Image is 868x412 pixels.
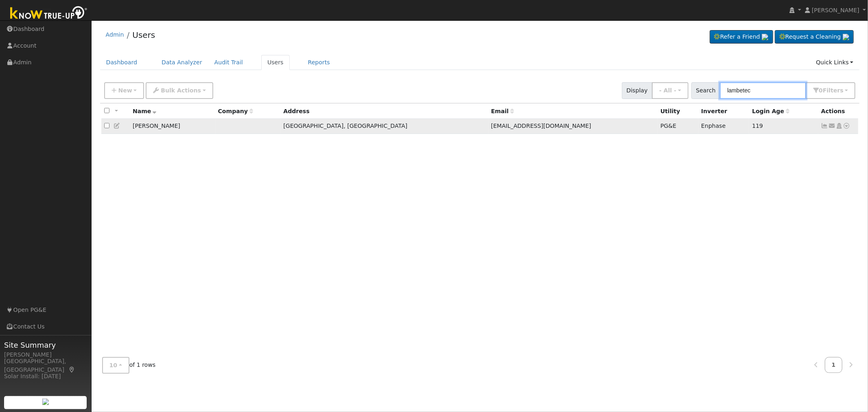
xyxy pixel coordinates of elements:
span: [PERSON_NAME] [812,7,859,13]
a: Data Analyzer [155,55,208,70]
div: Actions [821,107,855,116]
a: Refer a Friend [710,30,773,44]
td: [PERSON_NAME] [130,119,215,134]
div: Utility [660,107,695,116]
button: 10 [102,357,129,374]
span: New [118,87,132,94]
span: Days since last login [752,108,789,114]
input: Search [720,82,806,99]
button: - All - [652,82,689,99]
span: of 1 rows [102,357,156,374]
span: Name [133,108,157,114]
a: Quick Links [810,55,859,70]
a: 1 [825,357,843,373]
a: Request a Cleaning [775,30,854,44]
img: Know True-Up [6,4,92,23]
img: retrieve [762,34,768,40]
span: Enphase [701,123,726,129]
a: valibind@aol.com [829,122,836,130]
a: Users [132,30,155,40]
span: [EMAIL_ADDRESS][DOMAIN_NAME] [491,123,591,129]
button: 0Filters [806,82,855,99]
img: retrieve [42,399,49,405]
a: Reports [302,55,336,70]
span: Email [491,108,514,114]
span: PG&E [660,123,676,129]
span: s [840,87,843,94]
button: Bulk Actions [146,82,213,99]
span: 10 [109,362,118,368]
span: Display [622,82,652,99]
td: [GEOGRAPHIC_DATA], [GEOGRAPHIC_DATA] [280,119,488,134]
a: Dashboard [100,55,144,70]
a: Show Graph [821,123,829,129]
span: Company name [218,108,253,114]
span: Site Summary [4,340,87,351]
div: Inverter [701,107,746,116]
div: [GEOGRAPHIC_DATA], [GEOGRAPHIC_DATA] [4,357,87,374]
a: Other actions [843,122,851,130]
span: Filter [823,87,844,94]
img: retrieve [843,34,849,40]
a: Edit User [114,123,121,129]
div: Solar Install: [DATE] [4,372,87,381]
a: Admin [106,31,124,38]
a: Users [261,55,290,70]
div: [PERSON_NAME] [4,351,87,359]
span: Search [691,82,720,99]
a: Map [68,366,76,373]
a: Login As [835,123,843,129]
div: Address [283,107,485,116]
span: 04/30/2025 10:23:29 AM [752,123,763,129]
a: Audit Trail [208,55,249,70]
span: Bulk Actions [161,87,201,94]
button: New [104,82,144,99]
